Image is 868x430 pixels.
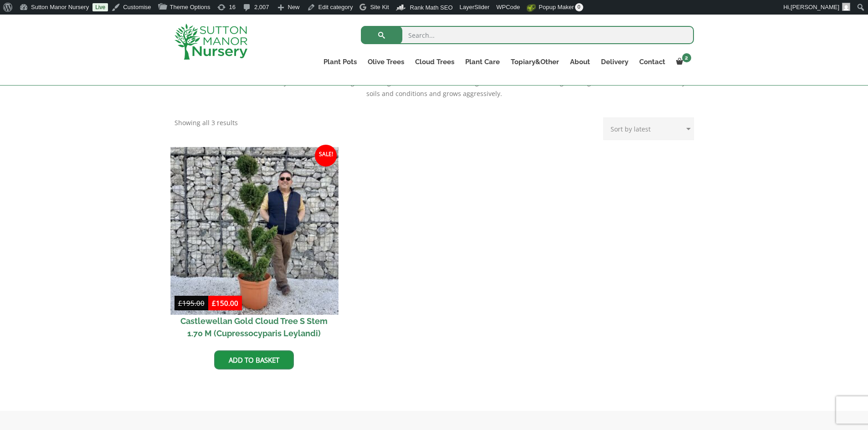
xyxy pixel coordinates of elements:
a: Sale! Castlewellan Gold Cloud Tree S Stem 1.70 M (Cupressocyparis Leylandi) [175,151,334,344]
a: Delivery [596,56,634,68]
img: logo [175,24,247,60]
a: Cloud Trees [410,56,460,68]
a: Olive Trees [362,56,410,68]
a: Topiary&Other [505,56,565,68]
span: £ [178,298,182,308]
a: About [565,56,596,68]
input: Search... [361,26,694,44]
a: Plant Care [460,56,505,68]
a: Live [92,3,108,11]
span: [PERSON_NAME] [791,4,839,10]
span: 2 [682,53,691,62]
a: Plant Pots [318,56,362,68]
bdi: 195.00 [178,298,205,308]
span: £ [212,298,216,308]
span: Site Kit [370,4,389,10]
h2: Castlewellan Gold Cloud Tree S Stem 1.70 M (Cupressocyparis Leylandi) [175,311,334,344]
p: Showing all 3 results [175,117,238,128]
span: Sale! [315,145,337,167]
img: Castlewellan Gold Cloud Tree S Stem 1.70 M (Cupressocyparis Leylandi) [170,147,338,314]
a: 2 [671,56,694,68]
span: Rank Math SEO [410,4,453,11]
span: 0 [575,3,583,11]
a: Add to basket: “Castlewellan Gold Cloud Tree S Stem 1.70 M (Cupressocyparis Leylandi)” [214,350,294,369]
select: Shop order [603,117,694,140]
a: Contact [634,56,671,68]
bdi: 150.00 [212,298,238,308]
